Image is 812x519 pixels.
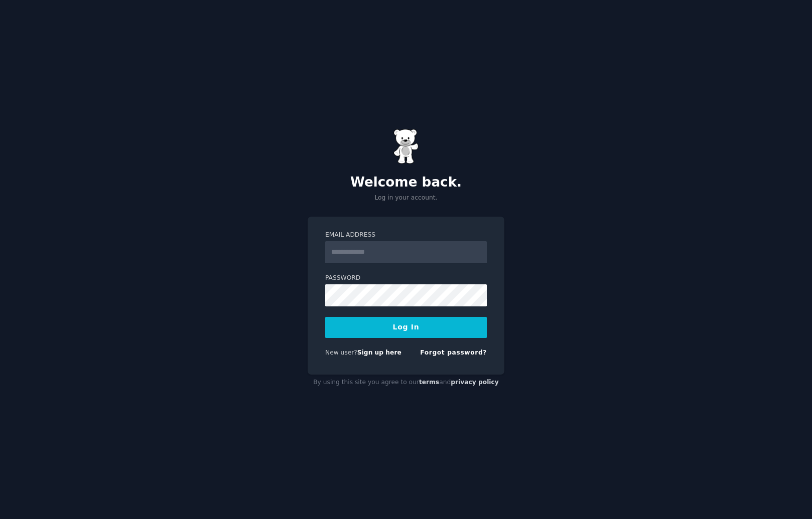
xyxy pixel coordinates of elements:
[325,349,357,356] span: New user?
[308,375,504,391] div: By using this site you agree to our and
[325,317,487,338] button: Log In
[393,129,419,164] img: Gummy Bear
[308,194,504,203] p: Log in your account.
[325,231,487,240] label: Email Address
[357,349,401,356] a: Sign up here
[308,175,504,191] h2: Welcome back.
[420,349,487,356] a: Forgot password?
[451,379,499,386] a: privacy policy
[325,274,487,283] label: Password
[419,379,439,386] a: terms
